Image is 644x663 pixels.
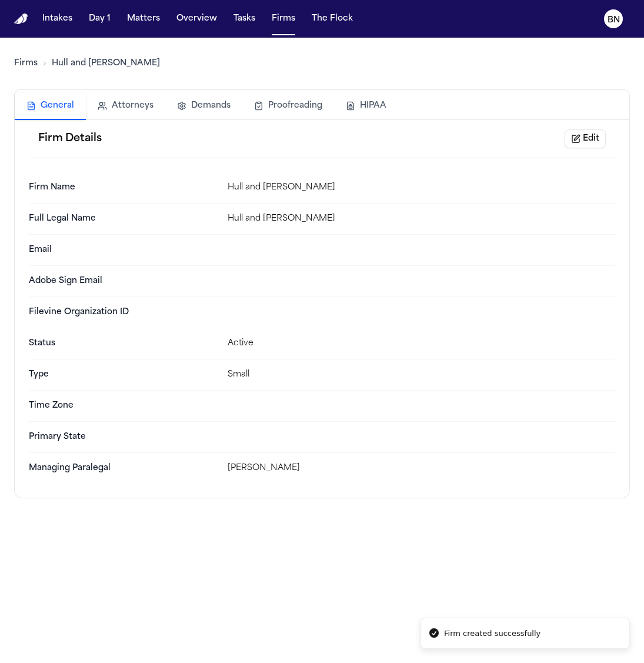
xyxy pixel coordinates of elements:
[29,462,218,474] dt: Managing Paralegal
[14,14,28,25] a: Home
[307,8,358,29] button: The Flock
[29,244,218,256] dt: Email
[29,182,218,194] dt: Firm Name
[122,8,165,29] button: Matters
[29,275,218,287] dt: Adobe Sign Email
[14,58,160,69] nav: Breadcrumb
[267,8,300,29] button: Firms
[228,213,615,225] div: Hull and [PERSON_NAME]
[444,628,540,639] div: Firm created successfully
[29,431,218,443] dt: Primary State
[86,93,165,119] button: Attorneys
[228,182,615,194] div: Hull and [PERSON_NAME]
[334,93,398,119] button: HIPAA
[565,129,606,148] button: Edit
[38,8,77,29] button: Intakes
[29,306,218,318] dt: Filevine Organization ID
[29,213,218,225] dt: Full Legal Name
[228,462,615,474] div: [PERSON_NAME]
[52,58,160,69] a: Hull and [PERSON_NAME]
[14,14,28,25] img: Finch Logo
[84,8,115,29] button: Day 1
[172,8,222,29] button: Overview
[228,369,615,381] div: Small
[29,400,218,412] dt: Time Zone
[14,58,38,69] a: Firms
[29,338,218,349] dt: Status
[165,93,242,119] button: Demands
[242,93,334,119] button: Proofreading
[15,93,86,120] button: General
[29,369,218,381] dt: Type
[229,8,260,29] button: Tasks
[228,338,615,349] div: Active
[38,131,102,147] h2: Firm Details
